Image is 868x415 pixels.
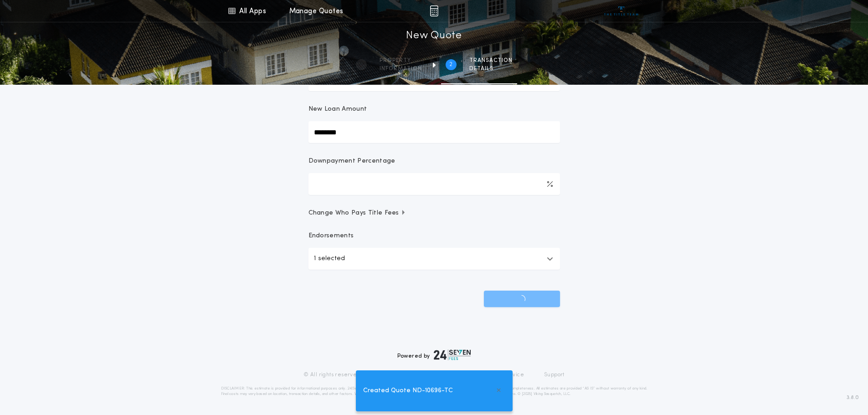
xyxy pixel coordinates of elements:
span: information [380,65,422,72]
span: Created Quote ND-10696-TC [363,386,453,396]
p: New Loan Amount [308,105,367,114]
img: vs-icon [604,6,638,15]
img: logo [434,349,471,360]
div: Powered by [397,349,471,360]
span: Property [380,57,422,64]
button: Change Who Pays Title Fees [308,209,560,218]
span: details [469,65,513,72]
input: Downpayment Percentage [308,173,560,195]
span: Transaction [469,57,513,64]
button: 1 selected [308,248,560,270]
img: img [430,5,438,16]
p: Endorsements [308,231,560,241]
span: Change Who Pays Title Fees [308,209,406,218]
input: New Loan Amount [308,121,560,143]
h2: 2 [449,61,452,68]
p: Downpayment Percentage [308,157,395,166]
h1: New Quote [406,29,462,43]
p: 1 selected [314,253,345,264]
